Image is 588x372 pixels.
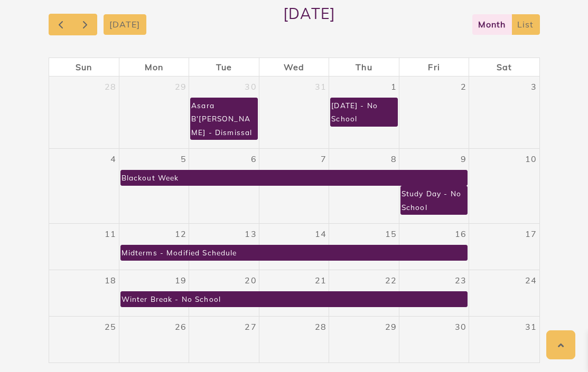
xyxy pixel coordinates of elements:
td: January 15, 2026 [329,224,399,270]
a: Study Day - No School [400,186,468,215]
td: January 30, 2026 [399,317,469,363]
a: Asara B'[PERSON_NAME] - Dismissal [190,98,258,140]
td: January 9, 2026 [399,149,469,224]
div: Blackout Week [121,170,180,185]
td: December 29, 2025 [119,77,189,149]
a: January 12, 2026 [173,224,189,244]
button: month [472,14,512,35]
td: January 6, 2026 [189,149,259,224]
td: January 3, 2026 [469,77,539,149]
a: Wednesday [282,58,306,76]
a: January 9, 2026 [459,149,469,169]
td: January 23, 2026 [399,270,469,317]
div: Study Day - No School [401,186,468,214]
a: January 27, 2026 [242,317,258,337]
a: January 11, 2026 [102,224,118,244]
td: December 30, 2025 [189,77,259,149]
a: January 29, 2026 [383,317,399,337]
td: December 28, 2025 [49,77,119,149]
a: January 13, 2026 [242,224,258,244]
a: December 29, 2025 [173,77,189,97]
td: January 27, 2026 [189,317,259,363]
button: Next month [72,14,97,35]
a: [DATE] - No School [330,98,398,127]
div: Winter Break - No School [121,292,222,306]
button: Previous month [49,14,73,35]
a: January 8, 2026 [389,149,399,169]
td: January 2, 2026 [399,77,469,149]
a: January 5, 2026 [179,149,189,169]
a: January 31, 2026 [523,317,539,337]
a: January 26, 2026 [173,317,189,337]
a: January 22, 2026 [383,270,399,290]
a: December 28, 2025 [102,77,118,97]
h2: [DATE] [283,4,335,44]
a: Winter Break - No School [120,291,468,307]
td: January 17, 2026 [469,224,539,270]
div: Asara B'[PERSON_NAME] - Dismissal [191,98,257,139]
a: January 23, 2026 [453,270,469,290]
td: January 5, 2026 [119,149,189,224]
a: December 30, 2025 [242,77,258,97]
td: January 11, 2026 [49,224,119,270]
td: January 14, 2026 [259,224,329,270]
a: Midterms - Modified Schedule [120,245,468,260]
a: January 3, 2026 [529,77,539,97]
a: Sunday [73,58,94,76]
a: January 2, 2026 [459,77,469,97]
a: January 15, 2026 [383,224,399,244]
td: January 24, 2026 [469,270,539,317]
a: January 6, 2026 [249,149,259,169]
a: Monday [143,58,165,76]
td: January 18, 2026 [49,270,119,317]
a: January 4, 2026 [108,149,118,169]
td: January 26, 2026 [119,317,189,363]
div: [DATE] - No School [331,98,397,126]
td: January 8, 2026 [329,149,399,224]
td: January 19, 2026 [119,270,189,317]
a: Thursday [353,58,374,76]
a: Tuesday [214,58,234,76]
button: list [511,14,540,35]
td: January 16, 2026 [399,224,469,270]
td: January 10, 2026 [469,149,539,224]
a: January 21, 2026 [313,270,329,290]
td: January 25, 2026 [49,317,119,363]
a: December 31, 2025 [313,77,329,97]
a: January 7, 2026 [319,149,329,169]
td: January 29, 2026 [329,317,399,363]
a: January 30, 2026 [453,317,469,337]
a: Friday [426,58,442,76]
td: January 13, 2026 [189,224,259,270]
a: January 19, 2026 [173,270,189,290]
td: January 22, 2026 [329,270,399,317]
a: January 17, 2026 [523,224,539,244]
a: January 14, 2026 [313,224,329,244]
td: January 31, 2026 [469,317,539,363]
a: Saturday [494,58,514,76]
a: January 24, 2026 [523,270,539,290]
a: January 10, 2026 [523,149,539,169]
td: January 20, 2026 [189,270,259,317]
td: January 1, 2026 [329,77,399,149]
a: January 28, 2026 [313,317,329,337]
td: January 28, 2026 [259,317,329,363]
a: January 1, 2026 [389,77,399,97]
td: January 4, 2026 [49,149,119,224]
button: [DATE] [104,14,146,35]
a: January 20, 2026 [242,270,258,290]
a: January 16, 2026 [453,224,469,244]
td: January 12, 2026 [119,224,189,270]
td: December 31, 2025 [259,77,329,149]
div: Midterms - Modified Schedule [121,245,238,260]
a: Blackout Week [120,170,468,185]
a: January 18, 2026 [102,270,118,290]
a: January 25, 2026 [102,317,118,337]
td: January 21, 2026 [259,270,329,317]
td: January 7, 2026 [259,149,329,224]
